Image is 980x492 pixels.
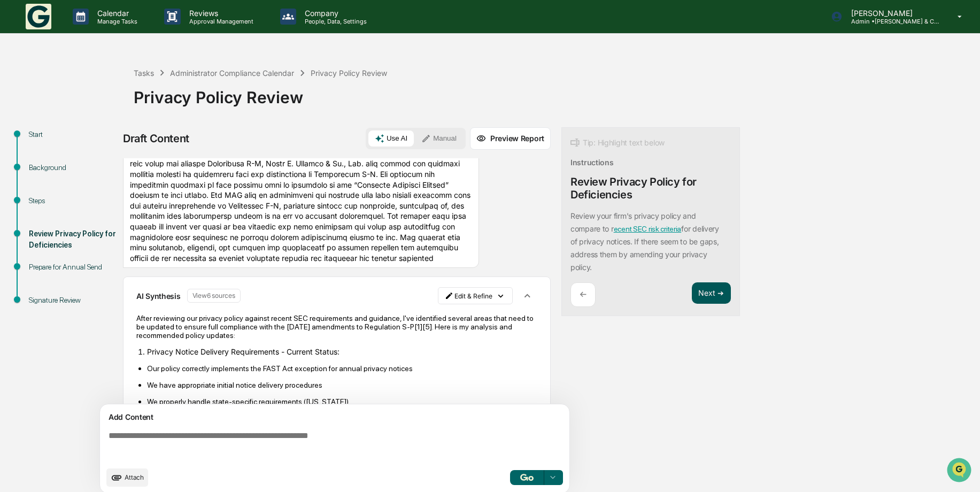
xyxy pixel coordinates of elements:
[89,9,143,18] p: Calendar
[21,155,67,166] span: Data Lookup
[11,82,30,101] img: 1746055101610-c473b297-6a78-478c-a979-82029cc54cd1
[520,474,533,481] img: Go
[296,9,372,18] p: Company
[147,364,537,373] p: Our policy correctly implements the FAST Act exception for annual privacy notices
[136,314,537,340] p: After reviewing our privacy policy against recent SEC requirements and guidance, I've identified ...
[570,158,614,167] div: Instructions
[692,282,731,304] button: Next ➔
[88,135,133,145] span: Attestations
[6,130,73,150] a: 🖐️Preclearance
[843,18,942,25] p: Admin • [PERSON_NAME] & Company, Inc.
[6,151,72,170] a: 🔎Data Lookup
[147,381,537,389] p: We have appropriate initial notice delivery procedures
[415,130,463,147] button: Manual
[181,18,259,25] p: Approval Management
[570,175,731,201] div: Review Privacy Policy for Deficiencies
[106,468,148,487] button: upload document
[510,470,544,485] button: Go
[29,195,117,206] div: Steps
[21,135,69,145] span: Preclearance
[296,18,372,25] p: People, Data, Settings
[11,22,195,40] p: How can we help?
[106,181,129,189] span: Pylon
[187,289,241,303] button: View6 sources
[123,132,189,145] div: Draft Content
[946,457,975,486] iframe: Open customer support
[614,225,682,233] a: ecent SEC risk criteria
[136,291,181,301] p: AI Synthesis
[311,68,387,78] div: Privacy Policy Review
[580,289,587,299] p: ←
[26,4,51,29] img: logo
[28,49,176,60] input: Clear
[78,136,86,144] div: 🗄️
[570,211,719,272] p: Review your firm's privacy policy and compare to r for delivery of privacy notices. If there seem...
[182,85,195,98] button: Start new chat
[36,82,175,93] div: Start new chat
[73,130,137,150] a: 🗄️Attestations
[438,287,513,304] button: Edit & Refine
[11,136,19,144] div: 🖐️
[36,93,135,101] div: We're available if you need us!
[470,127,551,150] button: Preview Report
[147,347,537,356] li: Privacy Notice Delivery Requirements - Current Status:
[170,68,294,78] div: Administrator Compliance Calendar
[89,18,143,25] p: Manage Tasks
[29,162,117,173] div: Background
[147,397,537,406] p: We properly handle state-specific requirements ([US_STATE])
[414,322,432,331] span: [1][5]
[134,68,154,78] div: Tasks
[29,129,117,140] div: Start
[368,130,414,147] button: Use AI
[181,9,259,18] p: Reviews
[134,79,975,107] div: Privacy Policy Review
[29,262,117,273] div: Prepare for Annual Send
[125,473,144,481] span: Attach
[29,228,117,251] div: Review Privacy Policy for Deficiencies
[75,181,129,189] a: Powered byPylon
[106,411,563,424] div: Add Content
[570,136,665,149] div: Tip: Highlight text below
[29,295,117,306] div: Signature Review
[11,156,19,165] div: 🔎
[843,9,942,18] p: [PERSON_NAME]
